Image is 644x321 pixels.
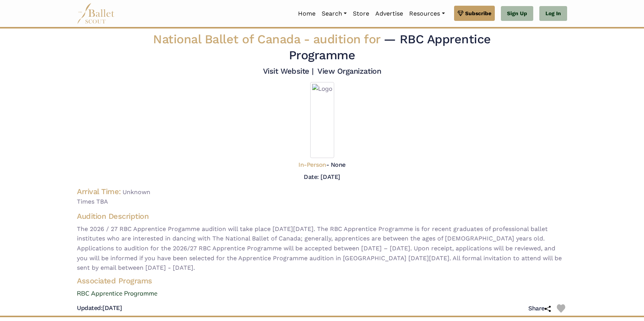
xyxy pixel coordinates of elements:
a: Search [319,6,350,22]
span: Times TBA [77,197,567,207]
h4: Associated Programs [71,276,573,286]
a: Subscribe [454,6,495,21]
span: In-Person [298,161,326,168]
span: audition for [313,32,380,46]
h5: - None [298,161,346,169]
span: — RBC Apprentice Programme [289,32,491,62]
h5: [DATE] [77,304,122,312]
span: Subscribe [465,9,491,17]
a: RBC Apprentice Programme [71,289,573,299]
a: Log In [539,6,567,21]
a: Resources [406,6,448,22]
h4: Audition Description [77,211,567,221]
a: Sign Up [501,6,533,21]
img: Logo [310,82,334,158]
span: National Ballet of Canada - [153,32,384,46]
a: Visit Website | [263,66,314,76]
span: Unknown [123,188,150,196]
a: Advertise [372,6,406,22]
span: Updated: [77,304,102,312]
a: Home [295,6,319,22]
a: View Organization [317,66,381,76]
img: gem.svg [457,9,464,17]
h5: Date: [DATE] [304,173,340,180]
span: The 2026 / 27 RBC Apprentice Progamme audition will take place [DATE][DATE]. The RBC Apprentice P... [77,224,567,273]
h4: Arrival Time: [77,187,121,196]
h5: Share [528,305,551,313]
a: Store [350,6,372,22]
